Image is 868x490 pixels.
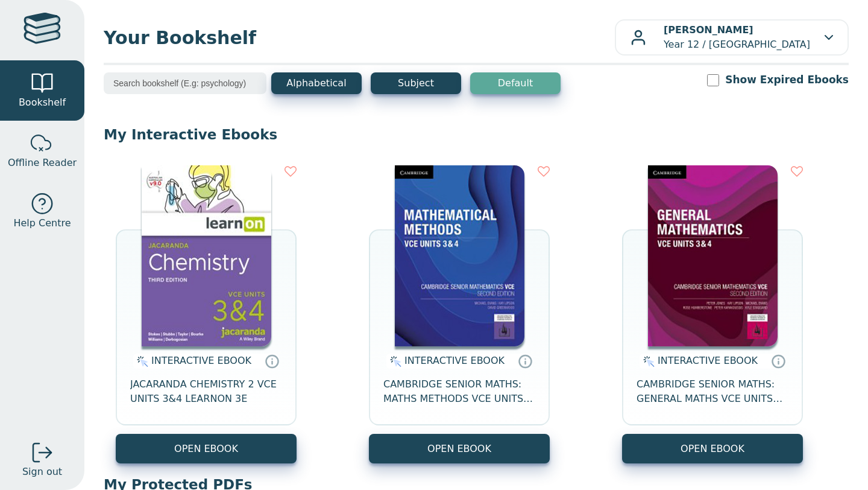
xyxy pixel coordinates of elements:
label: Show Expired Ebooks [725,72,849,87]
p: My Interactive Ebooks [104,126,849,144]
img: interactive.svg [640,354,655,369]
span: Sign out [22,465,62,479]
button: OPEN EBOOK [116,434,297,463]
span: Bookshelf [19,95,66,110]
span: Offline Reader [8,156,77,170]
p: Year 12 / [GEOGRAPHIC_DATA] [664,23,810,52]
img: 1d0ca453-b32c-426a-8524-af13d4c3580c.jpg [395,165,524,346]
img: 26fab5f5-bcf1-414e-b760-be04744acb8a.png [142,165,271,346]
img: interactive.svg [133,354,148,369]
img: interactive.svg [386,354,401,369]
span: CAMBRIDGE SENIOR MATHS: GENERAL MATHS VCE UNITS 3&4 EBOOK 2E [637,377,788,406]
img: 2d857910-8719-48bf-a398-116ea92bfb73.jpg [648,165,778,346]
span: CAMBRIDGE SENIOR MATHS: MATHS METHODS VCE UNITS 3&4 EBOOK 2E [383,377,535,406]
button: Subject [371,72,461,94]
span: INTERACTIVE EBOOK [404,355,505,366]
span: INTERACTIVE EBOOK [151,355,251,366]
b: [PERSON_NAME] [664,24,753,36]
a: Interactive eBooks are accessed online via the publisher’s portal. They contain interactive resou... [265,354,279,368]
span: INTERACTIVE EBOOK [658,355,758,366]
span: Help Centre [13,216,71,231]
button: [PERSON_NAME]Year 12 / [GEOGRAPHIC_DATA] [615,19,849,56]
button: Alphabetical [271,72,362,94]
span: JACARANDA CHEMISTRY 2 VCE UNITS 3&4 LEARNON 3E [130,377,282,406]
button: Default [470,72,561,94]
span: Your Bookshelf [104,24,615,51]
button: OPEN EBOOK [622,434,803,463]
button: OPEN EBOOK [369,434,550,463]
a: Interactive eBooks are accessed online via the publisher’s portal. They contain interactive resou... [771,354,785,368]
a: Interactive eBooks are accessed online via the publisher’s portal. They contain interactive resou... [518,354,532,368]
input: Search bookshelf (E.g: psychology) [104,72,266,94]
